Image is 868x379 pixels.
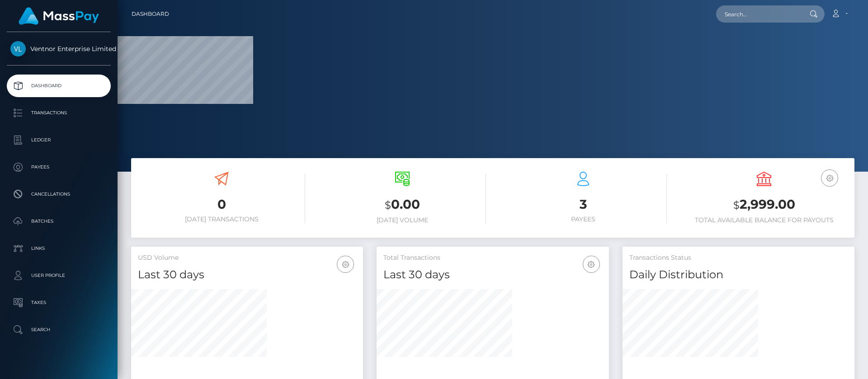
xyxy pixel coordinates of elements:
[385,199,391,211] small: $
[138,253,356,262] h5: USD Volume
[10,106,107,120] p: Transactions
[138,196,305,213] h3: 0
[716,5,801,23] input: Search...
[10,187,107,201] p: Cancellations
[10,160,107,174] p: Payees
[10,242,107,255] p: Links
[383,267,602,283] h4: Last 30 days
[7,264,111,287] a: User Profile
[629,253,848,262] h5: Transactions Status
[733,199,740,211] small: $
[132,5,169,23] a: Dashboard
[319,216,486,224] h6: [DATE] Volume
[500,196,667,213] h3: 3
[138,215,305,223] h6: [DATE] Transactions
[10,269,107,282] p: User Profile
[10,296,107,309] p: Taxes
[500,215,667,223] h6: Payees
[7,318,111,341] a: Search
[680,216,848,224] h6: Total Available Balance for Payouts
[10,323,107,337] p: Search
[7,156,111,178] a: Payees
[7,291,111,314] a: Taxes
[7,183,111,206] a: Cancellations
[10,215,107,228] p: Batches
[7,75,111,97] a: Dashboard
[10,79,107,93] p: Dashboard
[19,7,99,25] img: MassPay Logo
[7,45,111,53] span: Ventnor Enterprise Limited
[138,267,356,283] h4: Last 30 days
[10,41,26,56] img: Ventnor Enterprise Limited
[680,196,848,214] h3: 2,999.00
[10,133,107,147] p: Ledger
[629,267,848,283] h4: Daily Distribution
[7,237,111,260] a: Links
[383,253,602,262] h5: Total Transactions
[7,102,111,124] a: Transactions
[7,210,111,233] a: Batches
[319,196,486,214] h3: 0.00
[7,129,111,151] a: Ledger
